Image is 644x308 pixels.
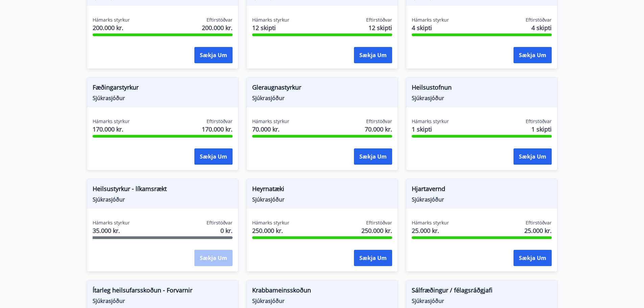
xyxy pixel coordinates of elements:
span: 0 kr. [220,226,233,235]
button: Sækja um [514,47,552,63]
button: Sækja um [514,148,552,165]
span: 250.000 kr. [252,226,289,235]
span: 35.000 kr. [93,226,130,235]
span: Heyrnatæki [252,184,392,196]
button: Sækja um [354,250,392,266]
span: Hámarks styrkur [412,219,449,226]
span: 1 skipti [531,125,552,134]
span: Sjúkrasjóður [412,297,552,305]
span: Sálfræðingur / félagsráðgjafi [412,286,552,297]
button: Sækja um [354,148,392,165]
span: Krabbameinsskoðun [252,286,392,297]
span: Hámarks styrkur [252,17,289,23]
span: Sjúkrasjóður [412,94,552,102]
span: Eftirstöðvar [207,17,233,23]
span: Gleraugnastyrkur [252,83,392,94]
span: Ítarleg heilsufarsskoðun - Forvarnir [93,286,233,297]
span: Sjúkrasjóður [252,196,392,203]
span: 25.000 kr. [524,226,552,235]
span: Sjúkrasjóður [412,196,552,203]
span: Hámarks styrkur [93,219,130,226]
span: Eftirstöðvar [526,219,552,226]
span: Eftirstöðvar [207,118,233,125]
span: Eftirstöðvar [366,219,392,226]
button: Sækja um [194,148,233,165]
span: Sjúkrasjóður [252,297,392,305]
span: 200.000 kr. [93,23,130,32]
span: 170.000 kr. [93,125,130,134]
span: Eftirstöðvar [366,17,392,23]
span: Eftirstöðvar [526,118,552,125]
span: Sjúkrasjóður [93,196,233,203]
span: Sjúkrasjóður [252,94,392,102]
span: 250.000 kr. [361,226,392,235]
span: 12 skipti [252,23,289,32]
span: Sjúkrasjóður [93,297,233,305]
span: Sjúkrasjóður [93,94,233,102]
span: Eftirstöðvar [366,118,392,125]
span: 170.000 kr. [202,125,233,134]
span: 25.000 kr. [412,226,449,235]
span: 4 skipti [531,23,552,32]
span: Hjartavernd [412,184,552,196]
span: Fæðingarstyrkur [93,83,233,94]
span: 4 skipti [412,23,449,32]
button: Sækja um [194,47,233,63]
span: Heilsustofnun [412,83,552,94]
span: 200.000 kr. [202,23,233,32]
span: Hámarks styrkur [252,118,289,125]
span: Hámarks styrkur [93,17,130,23]
span: 70.000 kr. [365,125,392,134]
span: Heilsustyrkur - líkamsrækt [93,184,233,196]
span: Eftirstöðvar [526,17,552,23]
span: 70.000 kr. [252,125,289,134]
span: Eftirstöðvar [207,219,233,226]
button: Sækja um [514,250,552,266]
span: 1 skipti [412,125,449,134]
button: Sækja um [354,47,392,63]
span: Hámarks styrkur [252,219,289,226]
span: Hámarks styrkur [412,17,449,23]
span: 12 skipti [368,23,392,32]
span: Hámarks styrkur [412,118,449,125]
span: Hámarks styrkur [93,118,130,125]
